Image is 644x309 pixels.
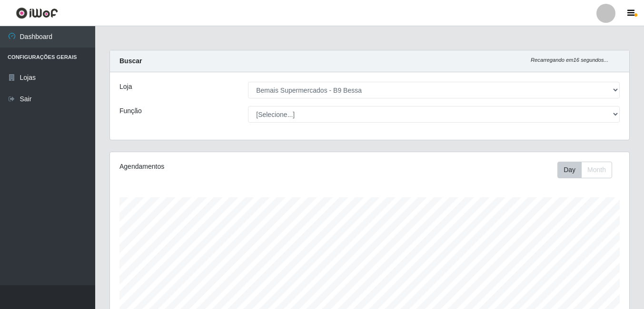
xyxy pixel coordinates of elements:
[557,162,620,178] div: Toolbar with button groups
[557,162,612,178] div: First group
[119,106,142,116] label: Função
[531,57,608,63] i: Recarregando em 16 segundos...
[16,7,58,19] img: CoreUI Logo
[119,82,132,92] label: Loja
[119,162,319,172] div: Agendamentos
[581,162,612,178] button: Month
[557,162,582,178] button: Day
[119,57,142,65] strong: Buscar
